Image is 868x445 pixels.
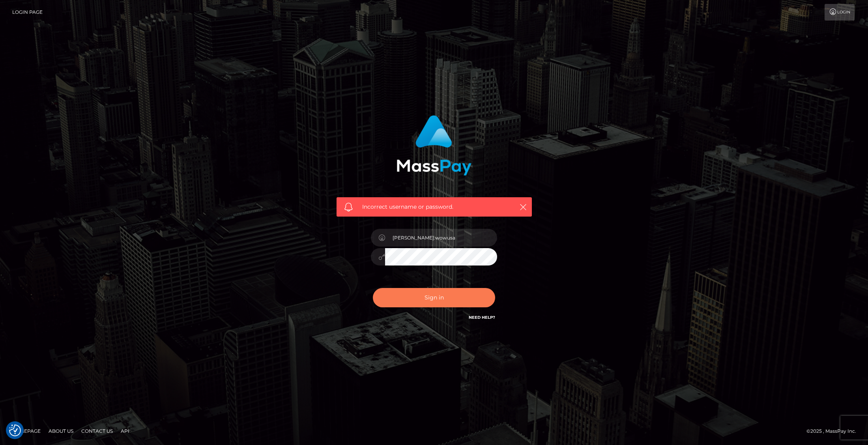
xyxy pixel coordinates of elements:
button: Sign in [373,288,495,307]
img: Revisit consent button [9,424,21,436]
a: Login [825,4,855,21]
input: Username... [385,229,497,247]
a: Login Page [12,4,43,21]
a: API [118,425,133,437]
a: Homepage [9,425,44,437]
a: Need Help? [469,315,495,320]
a: Contact Us [78,425,116,437]
a: About Us [45,425,77,437]
button: Consent Preferences [9,424,21,436]
span: Incorrect username or password. [362,203,506,211]
div: © 2025 , MassPay Inc. [806,427,862,436]
img: MassPay Login [397,115,471,176]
